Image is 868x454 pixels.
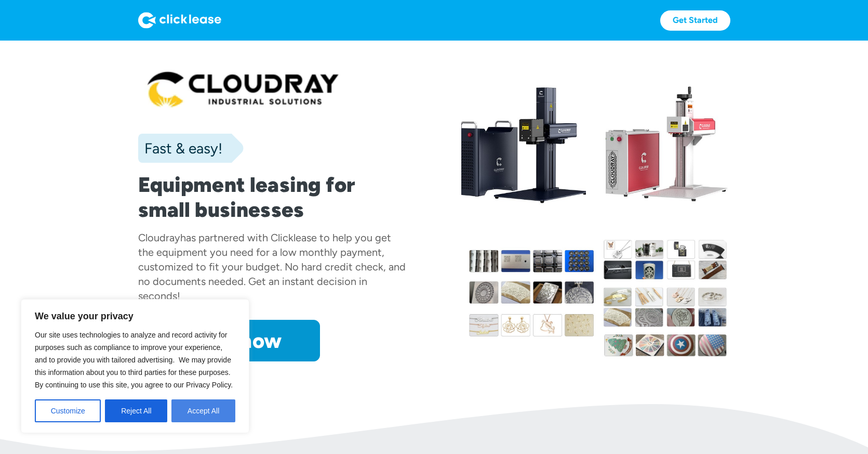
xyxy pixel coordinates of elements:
img: Logo [138,12,221,29]
span: Our site uses technologies to analyze and record activity for purposes such as compliance to impr... [35,331,233,389]
a: Get Started [660,10,730,31]
div: Fast & easy! [138,138,222,159]
button: Customize [35,399,101,422]
button: Reject All [105,399,167,422]
div: Cloudray [138,231,180,244]
button: Accept All [171,399,235,422]
p: We value your privacy [35,310,235,322]
h1: Equipment leasing for small businesses [138,172,407,222]
div: has partnered with Clicklease to help you get the equipment you need for a low monthly payment, c... [138,231,406,302]
div: We value your privacy [21,299,249,433]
